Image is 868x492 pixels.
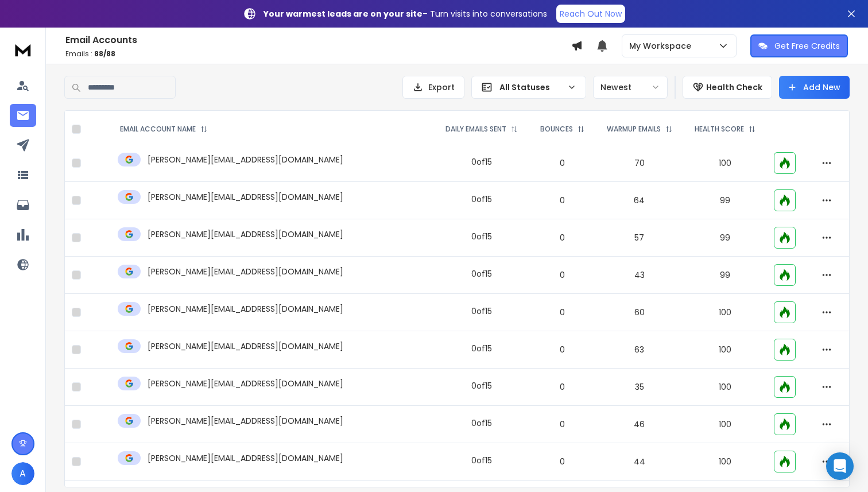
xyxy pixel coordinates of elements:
[595,406,684,443] td: 46
[595,182,684,219] td: 64
[148,378,343,389] p: [PERSON_NAME][EMAIL_ADDRESS][DOMAIN_NAME]
[595,331,684,369] td: 63
[445,125,506,134] p: DAILY EMAILS SENT
[471,380,492,392] div: 0 of 15
[540,125,573,134] p: BOUNCES
[536,195,588,206] p: 0
[629,40,696,52] p: My Workspace
[595,219,684,257] td: 57
[774,40,840,52] p: Get Free Credits
[471,305,492,317] div: 0 of 15
[595,257,684,294] td: 43
[684,182,767,219] td: 99
[595,145,684,182] td: 70
[11,462,34,485] button: A
[148,154,343,165] p: [PERSON_NAME][EMAIL_ADDRESS][DOMAIN_NAME]
[684,406,767,443] td: 100
[471,343,492,354] div: 0 of 15
[263,8,547,20] p: – Turn visits into conversations
[148,266,343,277] p: [PERSON_NAME][EMAIL_ADDRESS][DOMAIN_NAME]
[560,8,622,20] p: Reach Out Now
[148,191,343,203] p: [PERSON_NAME][EMAIL_ADDRESS][DOMAIN_NAME]
[684,257,767,294] td: 99
[11,39,34,60] img: logo
[536,232,588,243] p: 0
[148,415,343,427] p: [PERSON_NAME][EMAIL_ADDRESS][DOMAIN_NAME]
[471,231,492,242] div: 0 of 15
[536,456,588,467] p: 0
[695,125,744,134] p: HEALTH SCORE
[826,452,854,480] div: Open Intercom Messenger
[65,33,571,47] h1: Email Accounts
[536,419,588,430] p: 0
[750,34,848,57] button: Get Free Credits
[684,331,767,369] td: 100
[536,381,588,393] p: 0
[263,8,423,20] strong: Your warmest leads are on your site
[536,269,588,281] p: 0
[706,82,762,93] p: Health Check
[595,443,684,481] td: 44
[499,82,563,93] p: All Statuses
[471,455,492,466] div: 0 of 15
[536,344,588,355] p: 0
[607,125,661,134] p: WARMUP EMAILS
[684,219,767,257] td: 99
[684,443,767,481] td: 100
[65,49,571,59] p: Emails :
[536,307,588,318] p: 0
[471,417,492,429] div: 0 of 15
[556,5,625,23] a: Reach Out Now
[148,228,343,240] p: [PERSON_NAME][EMAIL_ADDRESS][DOMAIN_NAME]
[148,303,343,315] p: [PERSON_NAME][EMAIL_ADDRESS][DOMAIN_NAME]
[402,76,464,99] button: Export
[683,76,772,99] button: Health Check
[120,125,207,134] div: EMAIL ACCOUNT NAME
[595,369,684,406] td: 35
[684,145,767,182] td: 100
[684,369,767,406] td: 100
[148,452,343,464] p: [PERSON_NAME][EMAIL_ADDRESS][DOMAIN_NAME]
[471,156,492,168] div: 0 of 15
[94,49,115,59] span: 88 / 88
[148,340,343,352] p: [PERSON_NAME][EMAIL_ADDRESS][DOMAIN_NAME]
[471,193,492,205] div: 0 of 15
[779,76,850,99] button: Add New
[595,294,684,331] td: 60
[684,294,767,331] td: 100
[536,157,588,169] p: 0
[471,268,492,280] div: 0 of 15
[593,76,668,99] button: Newest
